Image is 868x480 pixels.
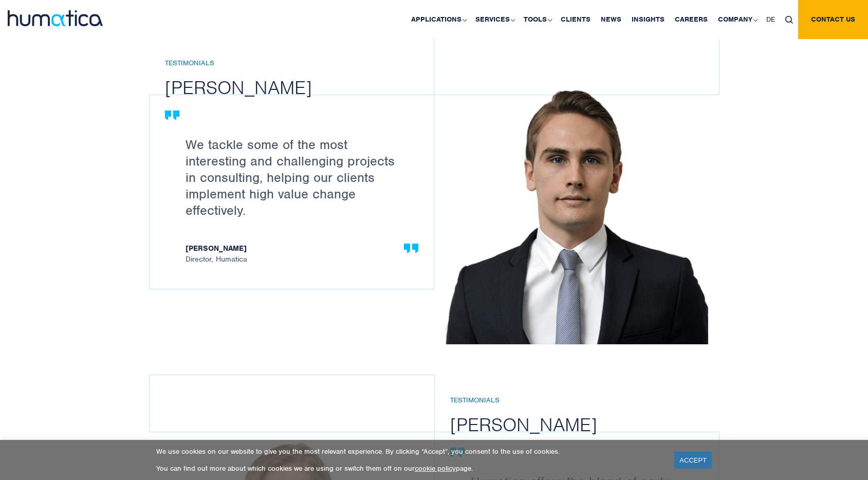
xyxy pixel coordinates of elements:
strong: [PERSON_NAME] [186,244,408,255]
p: We use cookies on our website to give you the most relevant experience. By clicking “Accept”, you... [156,447,661,456]
a: cookie policy [415,464,456,473]
a: ACCEPT [674,452,712,469]
h6: Testimonials [450,396,734,405]
p: We tackle some of the most interesting and challenging projects in consulting, helping our client... [186,136,408,218]
img: search_icon [785,16,793,24]
p: You can find out more about which cookies we are using or switch them off on our page. [156,464,661,473]
h2: [PERSON_NAME] [450,413,734,436]
h6: Testimonials [165,59,449,68]
h2: [PERSON_NAME] [165,76,449,99]
img: Careers [446,84,708,344]
img: logo [8,10,103,26]
span: Director, Humatica [186,244,408,263]
span: DE [766,15,775,24]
